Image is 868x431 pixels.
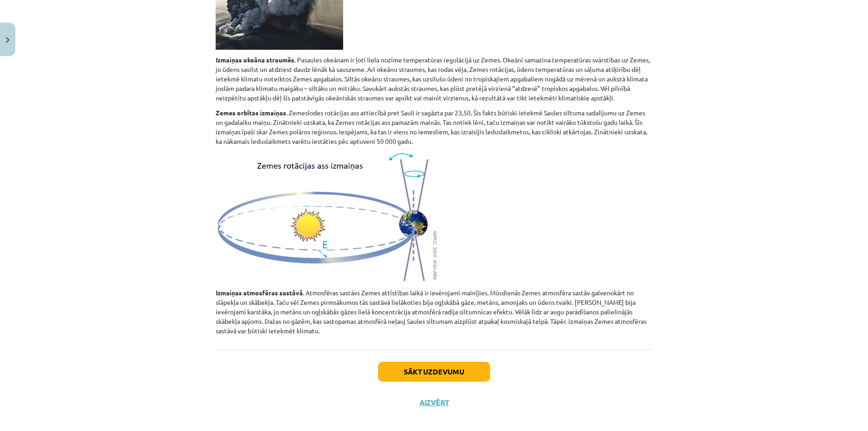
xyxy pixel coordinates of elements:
p: . Pasaules okeānam ir ļoti liela nozīme temperatūras regulācijā uz Zemes. Okeāni samazina tempera... [216,55,652,103]
p: . Zemeslodes rotācijas ass attiecībā pret Sauli ir sagāzta par 23,50. Šis fakts būtiski ietekmē S... [216,108,652,146]
button: Aizvērt [417,398,451,407]
strong: Izmaiņas okeāna straumēs [216,56,294,64]
strong: Zemes orbītas izmaiņas [216,109,286,117]
p: . Atmosfēras sastāvs Zemes attīstības laikā ir ievērojami mainījies. Mūsdienās Zemes atmosfēra sa... [216,288,652,336]
button: Sākt uzdevumu [378,362,490,382]
img: icon-close-lesson-0947bae3869378f0d4975bcd49f059093ad1ed9edebbc8119c70593378902aed.svg [6,37,9,43]
strong: Izmaiņas atmosfēras sastāvā [216,289,303,297]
